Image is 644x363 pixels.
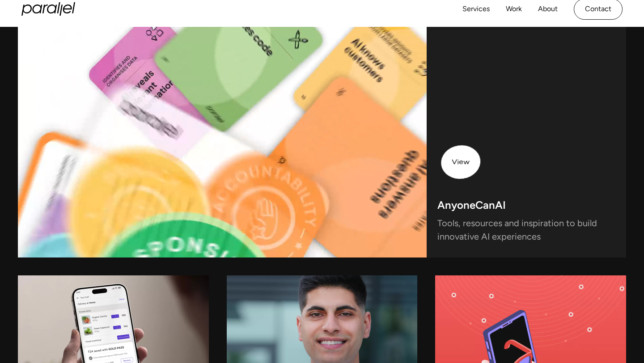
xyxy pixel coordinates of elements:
[506,3,522,16] a: Work
[437,202,506,214] h3: AnyoneCanAI
[18,25,626,257] a: AnyoneCanAITools, resources and inspiration to build innovative AI experiences
[538,3,558,16] a: About
[462,3,490,16] a: Services
[437,220,615,243] p: Tools, resources and inspiration to build innovative AI experiences
[21,2,75,16] a: home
